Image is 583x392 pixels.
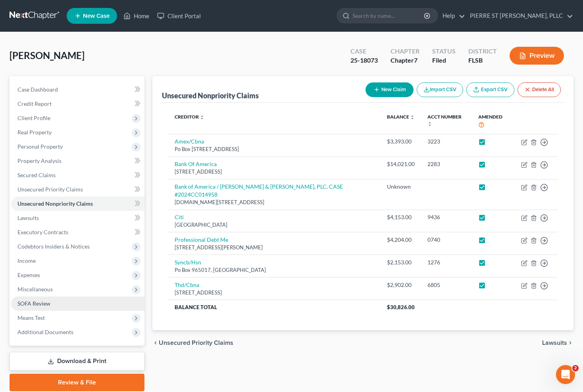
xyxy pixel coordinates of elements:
a: Credit Report [11,97,144,111]
div: [DOMAIN_NAME][STREET_ADDRESS] [175,199,374,206]
div: $14,021.00 [387,160,415,168]
span: Case Dashboard [17,86,58,93]
div: Unknown [387,183,415,191]
a: Client Portal [153,9,205,23]
i: unfold_more [200,115,204,120]
div: Filed [432,56,456,65]
div: 0740 [427,236,466,244]
a: Professional Debt Me [175,236,228,243]
button: Preview [510,47,564,65]
div: $2,902.00 [387,281,415,289]
div: [STREET_ADDRESS][PERSON_NAME] [175,244,374,251]
div: $4,204.00 [387,236,415,244]
iframe: Intercom live chat [556,365,575,384]
div: Chapter [391,56,419,65]
div: Status [432,47,456,56]
a: Unsecured Priority Claims [11,182,144,197]
span: 7 [414,56,418,64]
a: Secured Claims [11,168,144,182]
button: chevron_left Unsecured Priority Claims [152,340,233,346]
span: Expenses [17,272,40,278]
span: 2 [572,365,579,371]
div: $3,393.00 [387,138,415,145]
div: [STREET_ADDRESS] [175,168,374,176]
a: Bank of America / [PERSON_NAME] & [PERSON_NAME], PLC, CASE #2024CC014958 [175,183,343,198]
span: Personal Property [17,143,63,150]
span: Income [17,257,36,264]
span: Executory Contracts [17,229,68,235]
span: Credit Report [17,100,52,107]
button: Import CSV [417,82,463,97]
div: [GEOGRAPHIC_DATA] [175,221,374,229]
span: SOFA Review [17,300,50,307]
button: Delete All [518,82,561,97]
span: Real Property [17,129,52,136]
a: Syncb/Hsn [175,259,201,266]
div: $4,153.00 [387,213,415,221]
div: District [468,47,497,56]
div: 9436 [427,213,466,221]
a: Acct Number unfold_more [427,114,462,126]
a: Thd/Cbna [175,281,199,288]
div: FLSB [468,56,497,65]
span: Property Analysis [17,157,62,164]
div: $2,153.00 [387,258,415,266]
a: Bank Of America [175,161,217,167]
i: unfold_more [410,115,415,120]
span: Unsecured Nonpriority Claims [17,200,93,207]
div: 1276 [427,258,466,266]
a: Property Analysis [11,154,144,168]
a: Home [119,9,153,23]
div: Po Box 965017, [GEOGRAPHIC_DATA] [175,266,374,274]
span: Means Test [17,314,45,321]
a: Help [439,9,465,23]
div: Po Box [STREET_ADDRESS] [175,145,374,153]
span: Lawsuits [17,214,39,221]
div: 6805 [427,281,466,289]
div: [STREET_ADDRESS] [175,289,374,296]
div: 3223 [427,138,466,145]
a: Review & File [10,374,144,391]
span: Client Profile [17,115,50,121]
div: Chapter [391,47,419,56]
span: Miscellaneous [17,286,53,293]
input: Search by name... [352,8,425,23]
span: [PERSON_NAME] [10,50,85,61]
a: Balance unfold_more [387,114,415,120]
button: New Claim [366,82,414,97]
span: $30,826.00 [387,304,415,310]
a: Download & Print [10,352,144,371]
span: Lawsuits [542,340,567,346]
span: Unsecured Priority Claims [159,340,233,346]
span: Additional Documents [17,329,73,335]
a: Citi [175,214,184,220]
div: 2283 [427,160,466,168]
div: Case [350,47,378,56]
i: chevron_right [567,340,573,346]
div: 25-18073 [350,56,378,65]
a: Lawsuits [11,211,144,225]
a: SOFA Review [11,296,144,311]
button: Lawsuits chevron_right [542,340,573,346]
span: Unsecured Priority Claims [17,186,83,193]
i: unfold_more [427,122,432,126]
i: chevron_left [152,340,159,346]
a: Creditor unfold_more [175,114,204,120]
span: Codebtors Insiders & Notices [17,243,90,250]
div: Unsecured Nonpriority Claims [162,91,259,100]
a: Unsecured Nonpriority Claims [11,197,144,211]
a: Case Dashboard [11,82,144,97]
a: Executory Contracts [11,225,144,239]
span: Secured Claims [17,172,56,178]
a: PIERRE ST [PERSON_NAME], PLLC [466,9,573,23]
a: Export CSV [466,82,514,97]
span: New Case [83,13,110,19]
th: Amended [472,109,515,134]
th: Balance Total [168,300,381,314]
a: Amex/Cbna [175,138,204,145]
